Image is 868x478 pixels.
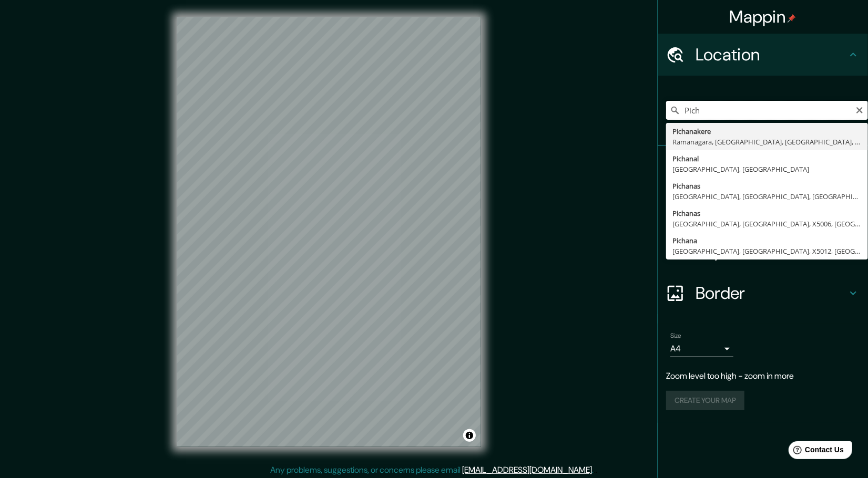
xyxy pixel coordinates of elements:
[658,34,868,76] div: Location
[271,464,594,476] p: Any problems, suggestions, or concerns please email .
[666,101,868,120] input: Pick your city or area
[670,340,733,357] div: A4
[672,153,862,164] div: Pichanal
[696,241,847,262] h4: Layout
[463,429,476,442] button: Toggle attribution
[730,6,796,27] h4: Mappin
[666,370,860,382] p: Zoom level too high - zoom in more
[658,188,868,230] div: Style
[594,464,596,476] div: .
[177,17,481,447] canvas: Map
[672,181,862,191] div: Pichanas
[672,235,862,246] div: Pichana
[672,219,862,229] div: [GEOGRAPHIC_DATA], [GEOGRAPHIC_DATA], X5006, [GEOGRAPHIC_DATA]
[658,230,868,272] div: Layout
[696,283,847,304] h4: Border
[670,331,681,340] label: Size
[855,105,864,115] button: Clear
[672,164,862,174] div: [GEOGRAPHIC_DATA], [GEOGRAPHIC_DATA]
[672,208,862,219] div: Pichanas
[658,146,868,188] div: Pins
[672,246,862,256] div: [GEOGRAPHIC_DATA], [GEOGRAPHIC_DATA], X5012, [GEOGRAPHIC_DATA]
[774,437,856,466] iframe: Help widget launcher
[672,126,862,137] div: Pichanakere
[672,191,862,202] div: [GEOGRAPHIC_DATA], [GEOGRAPHIC_DATA], [GEOGRAPHIC_DATA]
[463,464,593,475] a: [EMAIL_ADDRESS][DOMAIN_NAME]
[672,137,862,147] div: Ramanagara, [GEOGRAPHIC_DATA], [GEOGRAPHIC_DATA], [GEOGRAPHIC_DATA]
[596,464,598,476] div: .
[696,44,847,65] h4: Location
[788,14,796,23] img: pin-icon.png
[658,272,868,314] div: Border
